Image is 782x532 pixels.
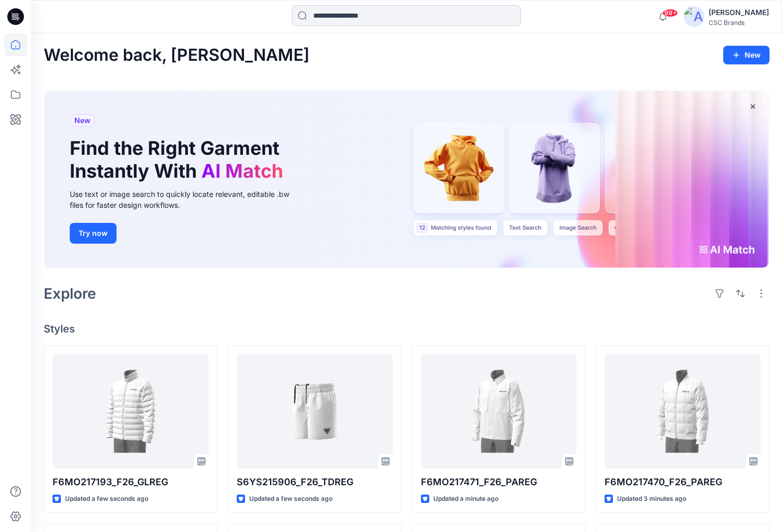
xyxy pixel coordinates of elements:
p: F6MO217470_F26_PAREG [605,475,761,489]
span: 99+ [662,9,678,17]
img: avatar [684,6,704,27]
p: F6MO217471_F26_PAREG [421,475,577,489]
a: F6MO217471_F26_PAREG [421,354,577,469]
p: Updated 3 minutes ago [617,494,686,504]
p: Updated a few seconds ago [65,494,148,504]
h4: Styles [44,323,770,335]
p: F6MO217193_F26_GLREG [53,475,209,489]
p: S6YS215906_F26_TDREG [237,475,393,489]
h2: Welcome back, [PERSON_NAME] [44,46,310,65]
p: Updated a minute ago [433,494,498,504]
a: F6MO217193_F26_GLREG [53,354,209,469]
div: CSC Brands [709,19,769,26]
a: F6MO217470_F26_PAREG [605,354,761,469]
div: Use text or image search to quickly locate relevant, editable .bw files for faster design workflows. [70,189,304,210]
span: AI Match [201,159,283,182]
span: New [74,114,91,127]
p: Updated a few seconds ago [249,494,332,504]
button: Try now [70,223,117,244]
h2: Explore [44,285,96,302]
h1: Find the Right Garment Instantly With [70,137,288,182]
a: S6YS215906_F26_TDREG [237,354,393,469]
div: [PERSON_NAME] [709,6,769,19]
button: New [723,46,770,64]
